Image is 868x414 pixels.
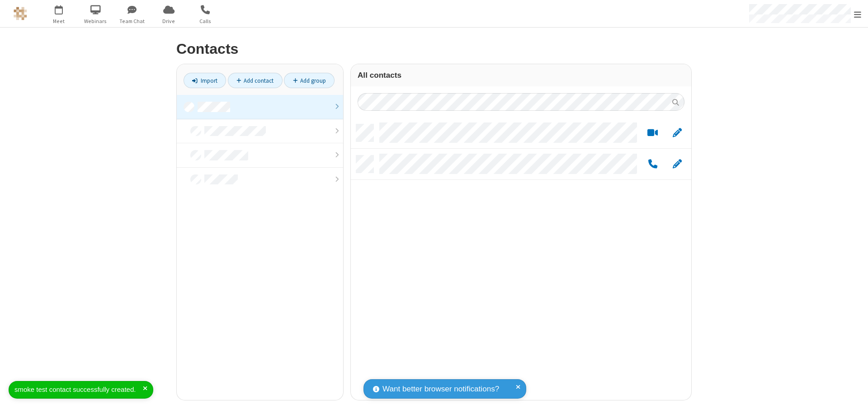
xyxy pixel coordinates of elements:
span: Drive [152,17,186,25]
h2: Contacts [176,41,692,57]
span: Webinars [79,17,113,25]
button: Edit [668,127,686,139]
button: Call by phone [644,159,661,170]
a: Add contact [228,73,283,88]
img: QA Selenium DO NOT DELETE OR CHANGE [14,7,27,20]
span: Calls [189,17,222,25]
h3: All contacts [358,71,684,80]
button: Start a video meeting [644,127,661,139]
button: Edit [668,159,686,170]
div: smoke test contact successfully created. [14,385,143,395]
span: Team Chat [115,17,149,25]
div: grid [351,118,691,400]
a: Add group [284,73,335,88]
span: Want better browser notifications? [382,383,499,395]
a: Import [184,73,226,88]
span: Meet [42,17,76,25]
